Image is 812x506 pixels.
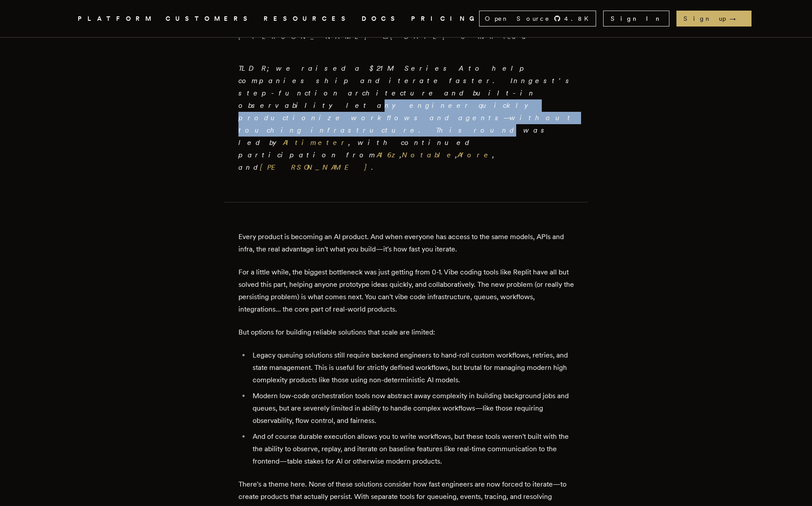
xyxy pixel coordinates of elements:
li: And of course durable execution allows you to write workflows, but these tools weren't built with... [250,430,574,468]
a: Sign In [603,11,669,27]
a: DOCS [362,13,400,24]
a: PRICING [411,13,479,24]
em: TLDR; we raised a $21M Series A to help companies ship and iterate faster. Inngest's step-functio... [238,64,574,171]
p: But options for building reliable solutions that scale are limited: [238,326,574,339]
a: CUSTOMERS [166,13,253,24]
span: → [729,14,744,23]
button: RESOURCES [264,13,351,24]
a: Sign up [676,11,752,27]
span: 4.8 K [564,14,594,23]
button: PLATFORM [78,13,155,24]
li: Legacy queuing solutions still require backend engineers to hand-roll custom workflows, retries, ... [250,349,574,386]
a: Notable [402,151,455,159]
a: [PERSON_NAME] [260,163,371,171]
a: A16z [377,151,400,159]
li: Modern low-code orchestration tools now abstract away complexity in building background jobs and ... [250,390,574,427]
p: Every product is becoming an AI product. And when everyone has access to the same models, APIs an... [238,231,574,255]
p: For a little while, the biggest bottleneck was just getting from 0-1. Vibe coding tools like Repl... [238,266,574,316]
a: Afore [457,151,492,159]
a: Altimeter [283,138,348,147]
span: Open Source [485,14,550,23]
